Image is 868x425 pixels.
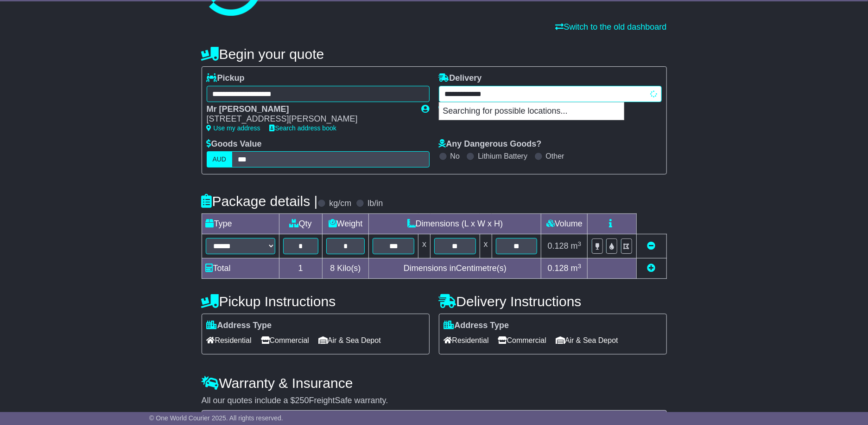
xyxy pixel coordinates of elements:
span: 0.128 [548,264,569,273]
td: 1 [279,258,322,279]
td: x [418,234,431,258]
span: © One World Courier 2025. All rights reserved. [149,414,283,422]
sup: 3 [578,263,582,270]
span: Commercial [498,333,546,348]
label: kg/cm [329,199,351,209]
a: Use my address [207,124,260,132]
div: Mr [PERSON_NAME] [207,104,412,115]
span: 8 [330,264,335,273]
a: Add new item [647,264,656,273]
label: Lithium Battery [478,152,527,161]
td: Type [202,214,279,234]
td: Dimensions in Centimetre(s) [369,258,541,279]
label: Address Type [207,321,272,331]
label: AUD [207,151,233,167]
td: Dimensions (L x W x H) [369,214,541,234]
td: Volume [541,214,588,234]
label: lb/in [367,199,383,209]
span: Commercial [261,333,309,348]
label: Delivery [439,73,482,84]
td: Qty [279,214,322,234]
h4: Delivery Instructions [439,294,667,309]
td: Weight [322,214,369,234]
span: Residential [444,333,489,348]
label: Address Type [444,321,509,331]
h4: Package details | [202,193,318,209]
span: 250 [295,396,309,405]
span: m [571,264,582,273]
div: [STREET_ADDRESS][PERSON_NAME] [207,114,412,124]
div: All our quotes include a $ FreightSafe warranty. [202,396,667,406]
span: Air & Sea Depot [556,333,618,348]
h4: Warranty & Insurance [202,375,667,391]
sup: 3 [578,240,582,247]
label: Goods Value [207,139,262,149]
span: m [571,241,582,251]
span: 0.128 [548,241,569,251]
a: Switch to the old dashboard [555,22,666,32]
label: Any Dangerous Goods? [439,139,542,149]
td: x [480,234,492,258]
label: Other [546,152,564,161]
h4: Begin your quote [202,46,667,62]
h4: Pickup Instructions [202,294,430,309]
td: Kilo(s) [322,258,369,279]
label: No [450,152,460,161]
span: Residential [207,333,252,348]
td: Total [202,258,279,279]
p: Searching for possible locations... [439,103,624,120]
span: Air & Sea Depot [318,333,381,348]
label: Pickup [207,73,245,84]
a: Remove this item [647,241,656,251]
a: Search address book [270,124,336,132]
